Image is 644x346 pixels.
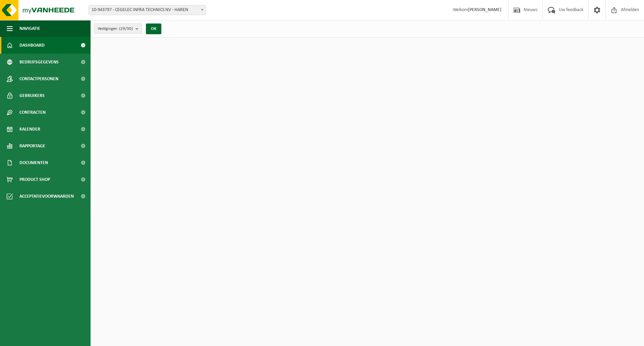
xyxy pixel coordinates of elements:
span: Kalender [19,121,40,138]
strong: [PERSON_NAME] [468,7,501,12]
span: Product Shop [19,171,50,188]
span: 10-943797 - CEGELEC INFRA TECHNICS NV - HAREN [89,5,206,15]
span: Bedrijfsgegevens [19,54,59,70]
span: Gebruikers [19,87,45,104]
span: Rapportage [19,138,45,154]
button: Vestigingen(29/30) [94,23,142,34]
span: Dashboard [19,37,45,54]
span: Documenten [19,154,48,171]
button: OK [146,23,161,34]
span: Contracten [19,104,46,121]
span: Contactpersonen [19,70,58,87]
span: 10-943797 - CEGELEC INFRA TECHNICS NV - HAREN [89,5,206,15]
span: Acceptatievoorwaarden [19,188,74,205]
count: (29/30) [119,27,133,31]
span: Vestigingen [98,24,133,34]
span: Navigatie [19,20,40,37]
